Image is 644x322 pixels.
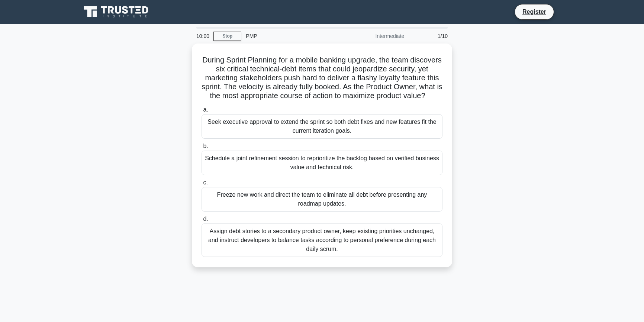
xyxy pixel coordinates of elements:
div: Freeze new work and direct the team to eliminate all debt before presenting any roadmap updates. [202,187,442,212]
div: Assign debt stories to a secondary product owner, keep existing priorities unchanged, and instruc... [202,223,442,257]
a: Register [518,7,551,16]
span: a. [203,106,208,113]
h5: During Sprint Planning for a mobile banking upgrade, the team discovers six critical technical-de... [201,55,443,101]
div: 10:00 [192,29,213,44]
div: Intermediate [344,29,409,44]
div: 1/10 [409,29,452,44]
div: Seek executive approval to extend the sprint so both debt fixes and new features fit the current ... [202,114,442,139]
div: PMP [241,29,344,44]
span: b. [203,143,208,149]
span: c. [203,179,207,186]
span: d. [203,216,208,222]
a: Stop [213,32,241,41]
div: Schedule a joint refinement session to reprioritize the backlog based on verified business value ... [202,151,442,175]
